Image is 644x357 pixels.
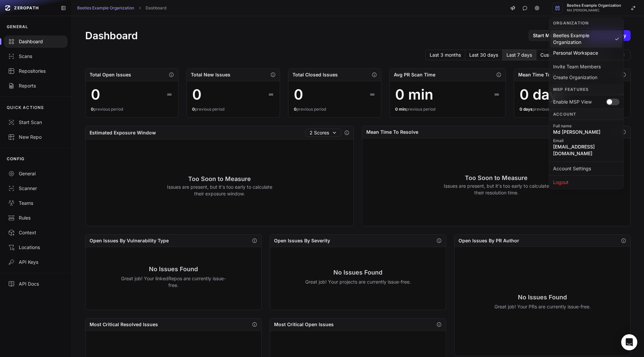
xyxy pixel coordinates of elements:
span: 0 days [520,107,533,112]
h3: Too Soon to Measure [443,173,549,183]
div: Invite Team Members [550,61,622,72]
div: Beetles Example Organization [550,30,622,48]
a: Beetles Example Organization [77,5,134,11]
div: Scans [8,53,63,60]
div: previous period [91,107,173,112]
div: Scanner [8,185,63,192]
p: CONFIG [7,156,24,162]
span: Email [553,138,620,143]
svg: chevron right, [138,6,142,10]
div: New Repo [8,134,63,140]
div: Account [549,109,624,120]
h2: Open Issues By PR Author [459,237,519,244]
h2: Avg PR Scan Time [394,71,435,78]
div: Start Scan [8,119,63,126]
div: previous period [520,107,625,112]
p: Great job! Your projects are currently issue-free. [305,279,411,285]
div: Create Organization [550,72,622,83]
a: ZEROPATH [3,3,55,13]
span: ZEROPATH [14,5,39,11]
div: previous period [294,107,376,112]
div: 0 days [520,86,565,103]
span: Beetles Example Organization [567,4,621,7]
button: Last 3 months [425,50,465,60]
h2: Open Issues By Vulnerability Type [90,237,169,244]
div: 0 [91,86,100,103]
h2: Mean Time To Resolve [366,129,418,135]
div: Organization [549,18,624,29]
a: Start Manual Scan [529,30,580,41]
button: 2 Scores [305,129,341,137]
p: Issues are present, but it's too early to calculate their exposure window. [167,184,272,197]
div: API Keys [8,259,63,265]
div: Repositories [8,68,63,74]
span: [EMAIL_ADDRESS][DOMAIN_NAME] [553,143,620,157]
div: previous period [395,107,500,112]
div: 0 [294,86,303,103]
p: QUICK ACTIONS [7,105,44,110]
span: 0 [192,107,195,112]
div: Rules [8,215,63,221]
h3: No Issues Found [494,293,591,302]
div: Locations [8,244,63,251]
div: Context [8,229,63,236]
div: API Docs [8,281,63,287]
div: previous period [192,107,274,112]
p: Great job! Your PRs are currently issue-free. [494,303,591,310]
div: Teams [8,200,63,206]
h2: Total Closed Issues [292,71,338,78]
h1: Dashboard [85,29,138,42]
h2: Open Issues By Severity [274,237,330,244]
h3: Too Soon to Measure [167,174,272,184]
h3: No Issues Found [121,264,226,274]
p: Great job! Your linkedRepos are currently issue-free. [121,275,226,289]
p: GENERAL [7,24,28,29]
h2: Total New Issues [191,71,230,78]
nav: breadcrumb [77,5,166,11]
h2: Total Open Issues [90,71,131,78]
h2: Estimated Exposure Window [90,129,156,136]
h2: Most Critical Open Issues [274,321,334,328]
span: Md [PERSON_NAME] [567,9,621,12]
h2: Mean Time To Resolve [518,71,570,78]
button: Custom Range [536,50,577,60]
span: 0 [294,107,297,112]
a: Account Settings [550,163,622,174]
button: Last 30 days [465,50,502,60]
div: Personal Workspace [550,48,622,58]
a: Dashboard [146,5,166,11]
span: Md [PERSON_NAME] [553,129,620,135]
div: MSP Features [549,84,624,95]
div: 0 min [395,86,433,103]
div: 0 [192,86,202,103]
div: Dashboard [8,38,63,45]
button: Last 7 days [502,50,536,60]
h3: No Issues Found [305,268,411,277]
div: Reports [8,82,63,89]
span: Enable MSP View [553,99,592,105]
span: Full name [553,123,620,129]
span: 0 min [395,107,406,112]
span: 0 [91,107,94,112]
div: General [8,170,63,177]
h2: Most Critical Resolved Issues [90,321,158,328]
div: Beetles Example Organization Md [PERSON_NAME] [549,17,624,189]
p: Issues are present, but it's too early to calculate their resolution time. [443,183,549,196]
div: Open Intercom Messenger [621,334,637,350]
div: Logout [550,177,622,188]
